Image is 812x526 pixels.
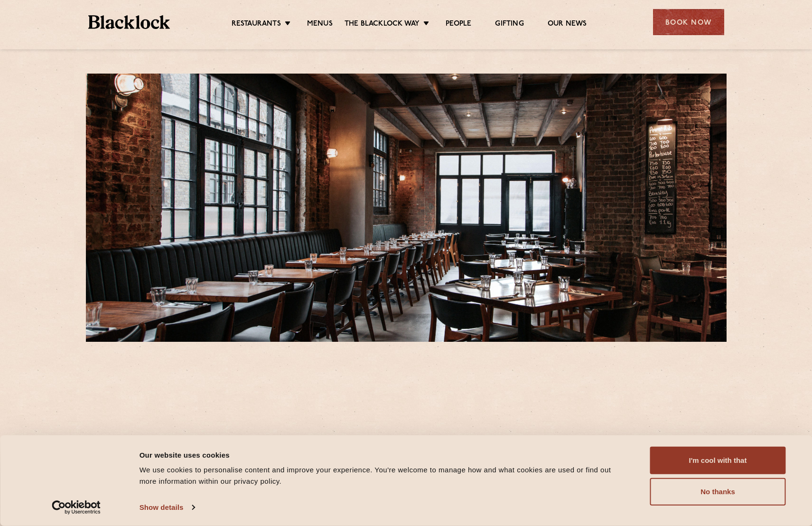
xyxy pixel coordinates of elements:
a: Usercentrics Cookiebot - opens in a new window [35,500,118,515]
a: Restaurants [232,19,281,30]
div: Our website uses cookies [140,449,629,460]
a: Our News [548,19,587,30]
a: People [446,19,471,30]
a: Show details [140,500,195,515]
a: Gifting [495,19,523,30]
div: Book Now [653,9,724,35]
a: The Blacklock Way [345,19,420,30]
div: We use cookies to personalise content and improve your experience. You're welcome to manage how a... [140,464,629,487]
button: No thanks [650,478,786,506]
img: BL_Textured_Logo-footer-cropped.svg [88,15,170,29]
a: Menus [307,19,333,30]
button: I'm cool with that [650,447,786,474]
